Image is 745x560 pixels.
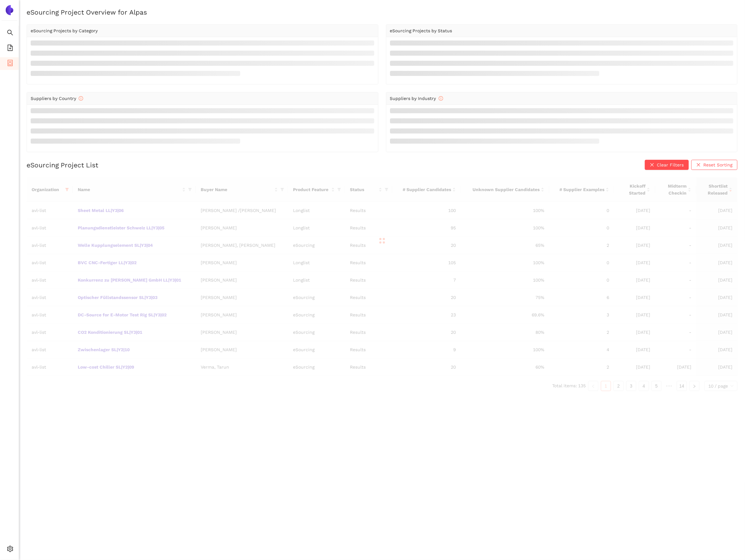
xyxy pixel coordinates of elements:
[696,163,701,168] span: close
[79,96,83,101] span: info-circle
[657,161,684,168] span: Clear Filters
[703,161,732,168] span: Reset Sorting
[645,160,689,170] button: closeClear Filters
[27,8,737,17] h2: eSourcing Project Overview for Alpas
[7,58,13,70] span: container
[31,96,83,101] span: Suppliers by Country
[7,27,13,40] span: search
[31,28,98,33] span: eSourcing Projects by Category
[7,42,13,55] span: file-add
[650,163,654,168] span: close
[7,544,13,556] span: setting
[439,96,443,101] span: info-circle
[691,160,737,170] button: closeReset Sorting
[390,96,443,101] span: Suppliers by Industry
[390,28,452,33] span: eSourcing Projects by Status
[4,5,15,15] img: Logo
[27,160,98,170] h2: eSourcing Project List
